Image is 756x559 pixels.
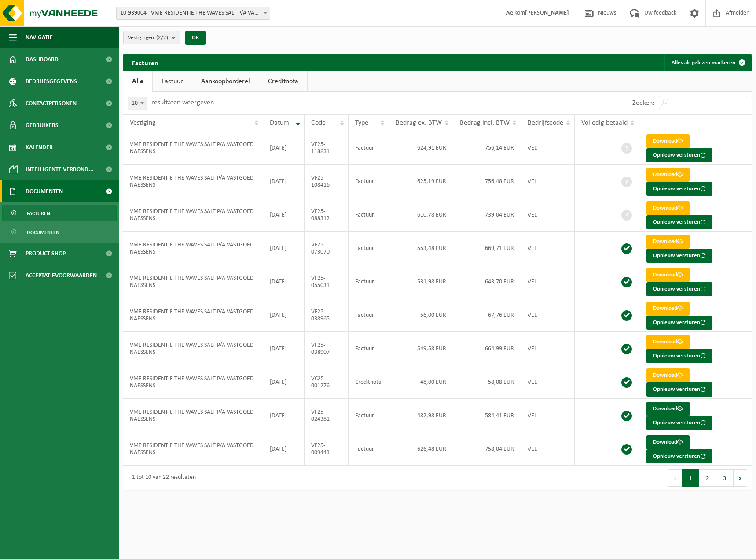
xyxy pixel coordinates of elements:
span: Facturen [27,205,50,222]
td: 549,58 EUR [389,332,453,365]
td: -48,00 EUR [389,365,453,399]
td: VF25-024381 [305,399,349,432]
div: 1 tot 10 van 22 resultaten [128,470,196,486]
span: Navigatie [26,26,53,48]
span: 10 [128,97,147,110]
span: Dashboard [26,48,59,70]
td: VEL [521,165,575,198]
a: Aankoopborderel [192,71,259,92]
td: VME RESIDENTIE THE WAVES SALT P/A VASTGOED NAESSENS [123,399,263,432]
td: [DATE] [263,399,305,432]
td: Factuur [349,399,389,432]
span: 10-939004 - VME RESIDENTIE THE WAVES SALT P/A VASTGOED NAESSENS - OOSTENDE [117,7,270,19]
a: Factuur [153,71,192,92]
td: VF25-118831 [305,131,349,165]
td: 739,04 EUR [453,198,521,232]
span: Vestiging [130,119,156,126]
td: 482,98 EUR [389,399,453,432]
label: resultaten weergeven [151,99,214,106]
td: 625,19 EUR [389,165,453,198]
td: 756,48 EUR [453,165,521,198]
button: Opnieuw versturen [646,349,712,363]
td: 643,70 EUR [453,265,521,298]
td: VF25-108416 [305,165,349,198]
a: Creditnota [259,71,307,92]
button: 3 [716,469,734,487]
td: 531,98 EUR [389,265,453,298]
td: Creditnota [349,365,389,399]
button: Opnieuw versturen [646,215,712,229]
td: -58,08 EUR [453,365,521,399]
button: Opnieuw versturen [646,416,712,430]
td: VEL [521,298,575,332]
td: 610,78 EUR [389,198,453,232]
td: 758,04 EUR [453,432,521,466]
span: Documenten [27,224,59,241]
span: Contactpersonen [26,92,77,114]
td: [DATE] [263,332,305,365]
button: 1 [682,469,699,487]
td: 669,71 EUR [453,232,521,265]
button: OK [185,31,206,45]
count: (2/2) [156,35,168,40]
td: VEL [521,332,575,365]
button: Opnieuw versturen [646,182,712,196]
td: VME RESIDENTIE THE WAVES SALT P/A VASTGOED NAESSENS [123,332,263,365]
td: VME RESIDENTIE THE WAVES SALT P/A VASTGOED NAESSENS [123,365,263,399]
td: 56,00 EUR [389,298,453,332]
span: Bedrag incl. BTW [460,119,510,126]
td: VME RESIDENTIE THE WAVES SALT P/A VASTGOED NAESSENS [123,432,263,466]
span: Volledig betaald [581,119,628,126]
td: [DATE] [263,432,305,466]
span: Vestigingen [128,31,168,44]
a: Documenten [2,224,117,240]
a: Download [646,435,690,449]
span: Type [355,119,368,126]
td: VEL [521,265,575,298]
td: [DATE] [263,198,305,232]
a: Download [646,168,690,182]
a: Download [646,402,690,416]
td: VME RESIDENTIE THE WAVES SALT P/A VASTGOED NAESSENS [123,265,263,298]
button: Next [734,469,747,487]
td: 584,41 EUR [453,399,521,432]
span: Intelligente verbond... [26,158,94,180]
a: Facturen [2,205,117,221]
td: VF25-038907 [305,332,349,365]
td: 67,76 EUR [453,298,521,332]
a: Download [646,335,690,349]
td: VEL [521,365,575,399]
span: Bedrag ex. BTW [396,119,442,126]
td: Factuur [349,432,389,466]
td: [DATE] [263,131,305,165]
td: Factuur [349,332,389,365]
td: VF25-055031 [305,265,349,298]
td: VME RESIDENTIE THE WAVES SALT P/A VASTGOED NAESSENS [123,131,263,165]
td: Factuur [349,298,389,332]
span: Acceptatievoorwaarden [26,265,97,287]
a: Download [646,201,690,215]
button: Alles als gelezen markeren [664,54,751,71]
td: VME RESIDENTIE THE WAVES SALT P/A VASTGOED NAESSENS [123,165,263,198]
td: VME RESIDENTIE THE WAVES SALT P/A VASTGOED NAESSENS [123,298,263,332]
td: 626,48 EUR [389,432,453,466]
button: Opnieuw versturen [646,316,712,330]
button: Vestigingen(2/2) [123,31,180,44]
button: Opnieuw versturen [646,282,712,296]
span: Gebruikers [26,114,59,136]
strong: [PERSON_NAME] [525,10,569,16]
span: Kalender [26,136,53,158]
a: Download [646,302,690,316]
td: VEL [521,399,575,432]
td: VEL [521,432,575,466]
a: Download [646,268,690,282]
span: 10-939004 - VME RESIDENTIE THE WAVES SALT P/A VASTGOED NAESSENS - OOSTENDE [116,7,270,20]
td: VEL [521,131,575,165]
button: Previous [668,469,682,487]
span: Bedrijfscode [528,119,563,126]
td: VF25-088312 [305,198,349,232]
td: VF25-038965 [305,298,349,332]
span: Product Shop [26,243,66,265]
a: Download [646,235,690,249]
td: 756,14 EUR [453,131,521,165]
